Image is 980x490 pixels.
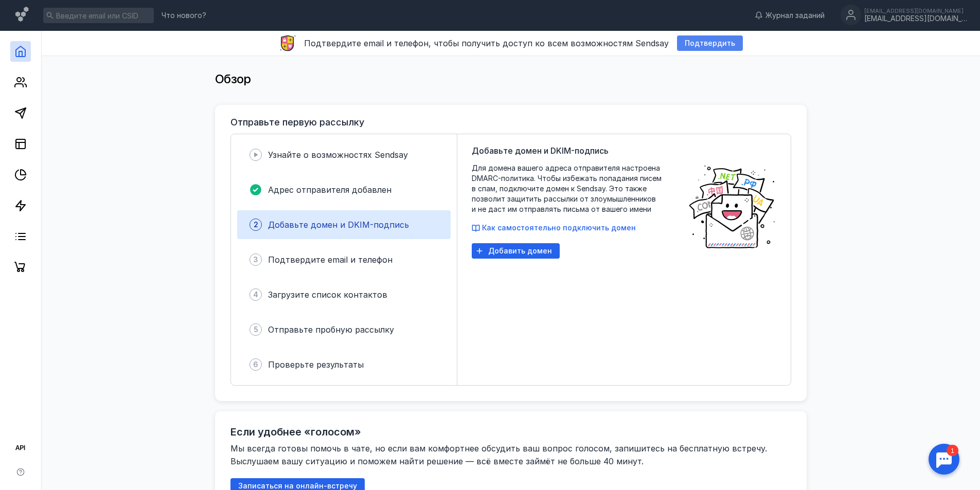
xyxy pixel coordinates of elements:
[215,71,251,86] span: Обзор
[162,12,206,19] span: Что нового?
[304,38,669,48] span: Подтвердите email и телефон, чтобы получить доступ ко всем возможностям Sendsay
[864,8,967,14] div: [EMAIL_ADDRESS][DOMAIN_NAME]
[23,6,35,17] div: 1
[253,359,258,370] span: 6
[268,289,387,300] span: Загрузите список контактов
[488,247,552,256] span: Добавить домен
[268,220,409,230] span: Добавьте домен и DKIM-подпись
[864,14,967,23] div: [EMAIL_ADDRESS][DOMAIN_NAME]
[482,223,636,232] span: Как самостоятельно подключить домен
[268,324,394,335] span: Отправьте пробную рассылку
[677,35,743,51] button: Подтвердить
[268,150,408,160] span: Узнайте о возможностях Sendsay
[750,10,830,21] a: Журнал заданий
[268,185,391,195] span: Адрес отправителя добавлен
[253,289,258,300] span: 4
[472,223,636,233] button: Как самостоятельно подключить домен
[472,163,678,214] span: Для домена вашего адреса отправителя настроена DMARC-политика. Чтобы избежать попадания писем в с...
[156,12,211,19] a: Что нового?
[472,243,560,259] button: Добавить домен
[43,8,154,23] input: Введите email или CSID
[268,359,364,370] span: Проверьте результаты
[253,255,258,265] span: 3
[688,163,776,250] img: poster
[765,10,825,21] span: Журнал заданий
[254,220,258,230] span: 2
[268,255,393,265] span: Подтвердите email и телефон
[230,426,361,438] h2: Если удобнее «голосом»
[230,481,365,490] a: Записаться на онлайн-встречу
[230,117,364,128] h3: Отправьте первую рассылку
[685,39,735,48] span: Подтвердить
[472,144,609,157] span: Добавьте домен и DKIM-подпись
[254,324,258,335] span: 5
[230,443,770,466] span: Мы всегда готовы помочь в чате, но если вам комфортнее обсудить ваш вопрос голосом, запишитесь на...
